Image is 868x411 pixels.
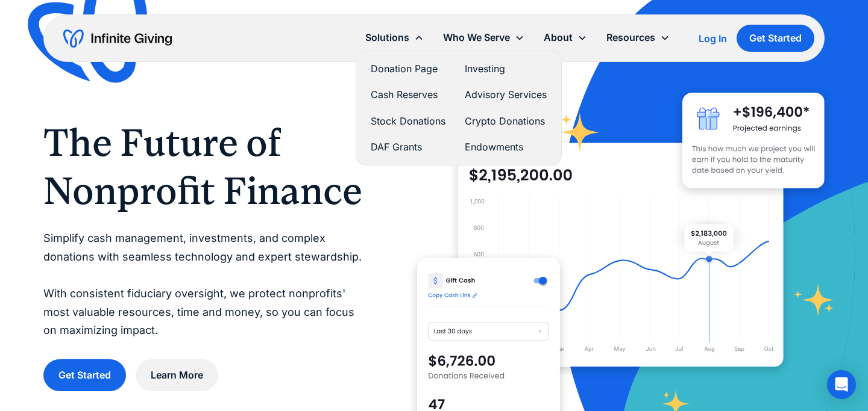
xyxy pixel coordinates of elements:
a: Investing [465,61,547,77]
div: About [534,25,597,51]
a: home [63,29,172,48]
img: nonprofit donation platform [458,143,784,367]
nav: Solutions [356,51,562,165]
a: Get Started [737,25,814,52]
a: Cash Reserves [371,87,445,103]
div: Who We Serve [433,25,534,51]
div: Resources [606,29,655,46]
a: Endowments [465,139,547,155]
a: Stock Donations [371,113,445,129]
a: Log In [699,31,727,46]
p: Simplify cash management, investments, and complex donations with seamless technology and expert ... [43,229,369,340]
a: Get Started [43,359,126,391]
div: Solutions [365,29,409,46]
div: Solutions [356,25,433,51]
div: Log In [699,34,727,43]
a: Crypto Donations [465,113,547,129]
h1: The Future of Nonprofit Finance [43,119,369,215]
div: Open Intercom Messenger [827,370,856,399]
a: Learn More [136,359,218,391]
a: Advisory Services [465,87,547,103]
div: Who We Serve [443,29,510,46]
img: fundraising star [794,284,835,316]
a: Donation Page [371,61,445,77]
div: Resources [597,25,679,51]
a: DAF Grants [371,139,445,155]
div: About [544,29,573,46]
